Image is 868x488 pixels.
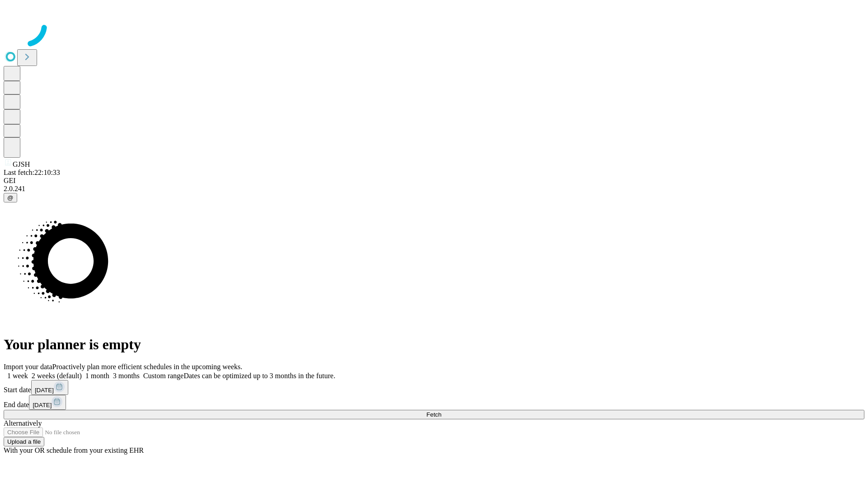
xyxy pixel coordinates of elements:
[4,177,864,185] div: GEI
[52,363,242,371] span: Proactively plan more efficient schedules in the upcoming weeks.
[29,395,66,410] button: [DATE]
[4,380,864,395] div: Start date
[4,185,864,193] div: 2.0.241
[35,387,54,394] span: [DATE]
[4,446,144,454] span: With your OR schedule from your existing EHR
[31,380,68,395] button: [DATE]
[4,419,42,427] span: Alternatively
[4,193,17,202] button: @
[33,402,52,408] span: [DATE]
[4,395,864,410] div: End date
[184,372,335,380] span: Dates can be optimized up to 3 months in the future.
[13,160,30,168] span: GJSH
[426,411,441,418] span: Fetch
[113,372,140,380] span: 3 months
[85,372,109,380] span: 1 month
[4,437,44,446] button: Upload a file
[7,372,28,380] span: 1 week
[4,336,864,353] h1: Your planner is empty
[143,372,184,380] span: Custom range
[32,372,82,380] span: 2 weeks (default)
[7,194,14,201] span: @
[4,169,60,176] span: Last fetch: 22:10:33
[4,363,52,371] span: Import your data
[4,410,864,419] button: Fetch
